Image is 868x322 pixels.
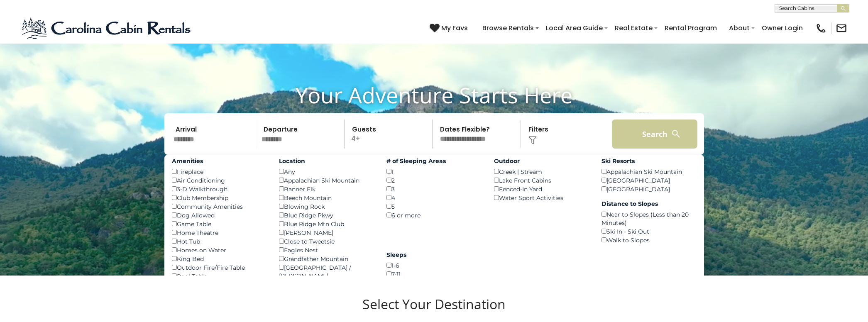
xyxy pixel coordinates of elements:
[494,193,589,202] div: Water Sport Activities
[279,263,374,280] div: [GEOGRAPHIC_DATA] / [PERSON_NAME]
[172,272,267,281] div: Pool Table
[386,185,482,193] div: 3
[612,120,698,149] button: Search
[279,220,374,228] div: Blue Ridge Mtn Club
[671,129,681,139] img: search-regular-white.png
[601,185,697,193] div: [GEOGRAPHIC_DATA]
[386,270,482,278] div: 7-11
[172,157,267,165] label: Amenities
[279,202,374,211] div: Blowing Rock
[601,167,697,176] div: Appalachian Ski Mountain
[494,157,589,165] label: Outdoor
[172,228,267,237] div: Home Theatre
[172,193,267,202] div: Club Membership
[601,157,697,165] label: Ski Resorts
[279,157,374,165] label: Location
[601,227,697,236] div: Ski In - Ski Out
[386,251,482,259] label: Sleeps
[172,185,267,193] div: 3-D Walkthrough
[6,82,862,108] h1: Your Adventure Starts Here
[758,21,807,35] a: Owner Login
[172,254,267,263] div: King Bed
[386,176,482,185] div: 2
[601,200,697,208] label: Distance to Slopes
[386,202,482,211] div: 5
[21,16,193,41] img: Blue-2.png
[279,193,374,202] div: Beech Mountain
[725,21,754,35] a: About
[386,211,482,220] div: 6 or more
[660,21,721,35] a: Rental Program
[172,246,267,254] div: Homes on Water
[279,167,374,176] div: Any
[279,254,374,263] div: Grandfather Mountain
[172,211,267,220] div: Dog Allowed
[279,228,374,237] div: [PERSON_NAME]
[279,211,374,220] div: Blue Ridge Pkwy
[478,21,538,35] a: Browse Rentals
[279,176,374,185] div: Appalachian Ski Mountain
[386,167,482,176] div: 1
[441,23,468,33] span: My Favs
[279,237,374,246] div: Close to Tweetsie
[172,237,267,246] div: Hot Tub
[601,210,697,227] div: Near to Slopes (Less than 20 Minutes)
[494,185,589,193] div: Fenced-In Yard
[172,220,267,228] div: Game Table
[815,22,827,34] img: phone-regular-black.png
[601,176,697,185] div: [GEOGRAPHIC_DATA]
[542,21,607,35] a: Local Area Guide
[172,263,267,272] div: Outdoor Fire/Fire Table
[172,176,267,185] div: Air Conditioning
[611,21,657,35] a: Real Estate
[494,167,589,176] div: Creek | Stream
[279,246,374,254] div: Eagles Nest
[279,185,374,193] div: Banner Elk
[836,22,847,34] img: mail-regular-black.png
[430,23,470,34] a: My Favs
[494,176,589,185] div: Lake Front Cabins
[172,202,267,211] div: Community Amenities
[347,120,433,149] p: 4+
[386,193,482,202] div: 4
[172,167,267,176] div: Fireplace
[386,261,482,270] div: 1-6
[528,136,537,144] img: filter--v1.png
[386,157,482,165] label: # of Sleeping Areas
[601,236,697,244] div: Walk to Slopes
